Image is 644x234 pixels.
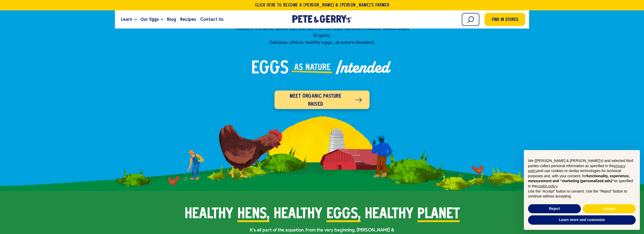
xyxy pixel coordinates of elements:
a: Recipes [178,12,198,26]
a: Contact Us [198,12,225,26]
span: healthy [274,207,322,222]
button: Reject [528,204,581,214]
span: Recipes [180,16,196,23]
span: Our Eggs [141,16,159,23]
a: Our Eggs [138,12,161,26]
button: Accept [583,204,636,214]
span: Learn [121,16,132,23]
p: We ([PERSON_NAME] & [PERSON_NAME]'s) and selected third parties collect personal information as s... [528,158,636,189]
span: Find in Stores [492,17,518,24]
span: Contact Us [200,16,223,23]
span: hens, [237,207,269,222]
div: Notice [520,146,644,234]
span: eggs, [326,207,361,222]
a: cookie policy [537,184,557,188]
a: Meet organic pasture raised [274,90,369,109]
input: Search [462,13,479,26]
a: Find in Stores [485,13,525,26]
span: Blog [167,16,176,23]
a: Blog [165,12,178,26]
span: Healthy [185,207,233,222]
button: Open the dropdown menu for Learn [134,19,137,20]
span: Meet organic pasture raised [282,92,349,109]
button: Learn more and customize [528,215,636,225]
button: Open the dropdown menu for Our Eggs [161,19,163,20]
span: planet [418,207,460,222]
a: Learn [119,12,134,26]
span: healthy [365,207,413,222]
p: Use the “Accept” button to consent. Use the “Reject” button to continue without accepting. [528,189,636,199]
